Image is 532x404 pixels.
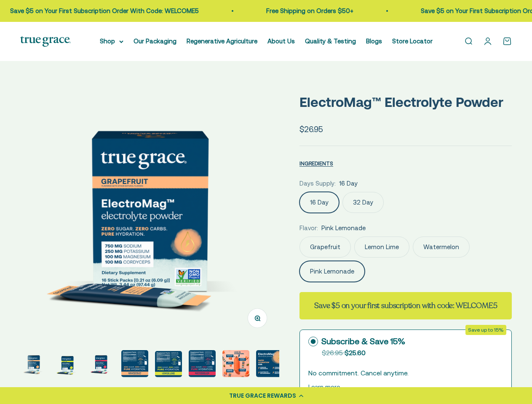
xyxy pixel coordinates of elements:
[222,350,249,377] img: Magnesium for heart health and stress support* Chloride to support pH balance and oxygen flow* So...
[267,37,295,45] a: About Us
[229,391,296,400] div: TRUE GRACE REWARDS
[299,91,512,113] p: ElectroMag™ Electrolyte Powder
[54,350,81,377] img: ElectroMag™
[266,7,353,14] a: Free Shipping on Orders $50+
[155,351,182,380] button: Go to item 5
[100,36,123,46] summary: Shop
[222,350,249,380] button: Go to item 7
[299,158,333,168] button: INGREDIENTS
[189,350,216,380] button: Go to item 6
[88,350,115,380] button: Go to item 3
[305,37,356,45] a: Quality & Testing
[299,223,318,233] legend: Flavor:
[299,160,333,167] span: INGREDIENTS
[20,350,47,377] img: ElectroMag™
[121,350,148,377] img: 750 mg sodium for fluid balance and cellular communication.* 250 mg potassium supports blood pres...
[321,223,366,233] span: Pink Lemonade
[339,178,358,189] span: 16 Day
[54,350,81,380] button: Go to item 2
[392,37,433,45] a: Store Locator
[314,300,497,311] strong: Save $5 on your first subscription with code: WELCOME5
[256,350,283,377] img: Rapid Hydration For: - Exercise endurance* - Stress support* - Electrolyte replenishment* - Muscl...
[121,350,148,380] button: Go to item 4
[256,350,283,380] button: Go to item 8
[20,81,279,340] img: ElectroMag™
[299,178,336,189] legend: Days Supply:
[366,37,382,45] a: Blogs
[187,37,257,45] a: Regenerative Agriculture
[155,351,182,377] img: ElectroMag™
[20,350,47,380] button: Go to item 1
[88,350,115,377] img: ElectroMag™
[10,6,199,16] p: Save $5 on Your First Subscription Order With Code: WELCOME5
[134,37,176,45] a: Our Packaging
[189,350,216,377] img: ElectroMag™
[299,123,323,136] sale-price: $26.95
